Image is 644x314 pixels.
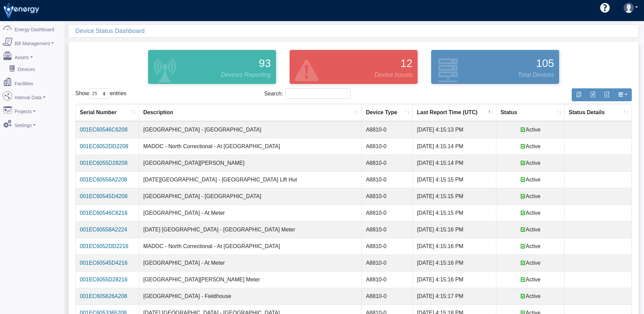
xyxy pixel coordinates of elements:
[139,205,362,221] td: [GEOGRAPHIC_DATA] - At Meter
[362,205,413,221] td: A8810-0
[496,188,565,205] td: Active
[413,288,496,304] td: [DATE] 4:15:17 PM
[496,255,565,271] td: Active
[80,243,128,249] a: 001EC6052DD2216
[565,104,631,121] th: Status Details: activate to sort column ascending
[80,177,127,182] a: 001EC60558A2208
[572,88,586,101] button: Copy to clipboard
[139,221,362,238] td: [DATE] [GEOGRAPHIC_DATA] - [GEOGRAPHIC_DATA] Meter
[624,3,634,13] img: user-3.svg
[362,104,413,121] th: Device Type: activate to sort column ascending
[362,155,413,171] td: A8810-0
[80,160,128,166] a: 001EC6055D28208
[75,25,639,37] div: Device Status Dashboard
[586,88,600,101] button: Export to Excel
[362,288,413,304] td: A8810-0
[80,293,127,299] a: 001EC605626A208
[285,88,351,99] input: Search:
[139,155,362,171] td: [GEOGRAPHIC_DATA][PERSON_NAME]
[362,171,413,188] td: A8810-0
[80,210,128,216] a: 001EC60546C6216
[413,171,496,188] td: [DATE] 4:15:15 PM
[496,155,565,171] td: Active
[221,70,271,80] span: Devices Reporting
[496,238,565,255] td: Active
[362,121,413,138] td: A8810-0
[496,271,565,288] td: Active
[283,48,424,86] div: Devices that are active and configured but are in an error state.
[362,188,413,205] td: A8810-0
[362,238,413,255] td: A8810-0
[139,288,362,304] td: [GEOGRAPHIC_DATA] - Fieldhouse
[80,143,128,149] a: 001EC6052DD2208
[496,288,565,304] td: Active
[362,271,413,288] td: A8810-0
[374,70,412,80] span: Device Issues
[139,188,362,205] td: [GEOGRAPHIC_DATA] - [GEOGRAPHIC_DATA]
[536,55,554,71] span: 105
[424,48,566,86] div: Devices configured and active in the system.
[496,104,565,121] th: Status: activate to sort column ascending
[413,255,496,271] td: [DATE] 4:15:16 PM
[413,188,496,205] td: [DATE] 4:15:15 PM
[80,193,128,199] a: 001EC60545D4208
[413,155,496,171] td: [DATE] 4:15:14 PM
[496,221,565,238] td: Active
[413,205,496,221] td: [DATE] 4:15:15 PM
[613,88,632,101] button: Show/Hide Columns
[413,104,496,121] th: Last Report Time (UTC): activate to sort column descending
[496,205,565,221] td: Active
[139,171,362,188] td: [DATE][GEOGRAPHIC_DATA] - [GEOGRAPHIC_DATA] Lift Hut
[413,271,496,288] td: [DATE] 4:15:16 PM
[139,255,362,271] td: [GEOGRAPHIC_DATA] - At Meter
[496,171,565,188] td: Active
[80,260,128,266] a: 001EC60545D4216
[264,88,351,99] label: Search:
[496,138,565,155] td: Active
[429,50,561,84] a: 105 Total Devices
[139,138,362,155] td: MADOC - North Correctional - At [GEOGRAPHIC_DATA]
[89,88,110,99] select: Showentries
[413,121,496,138] td: [DATE] 4:15:13 PM
[362,138,413,155] td: A8810-0
[496,121,565,138] td: Active
[80,127,128,133] a: 001EC60546C6208
[139,271,362,288] td: [GEOGRAPHIC_DATA][PERSON_NAME] Meter
[259,55,271,71] span: 93
[600,88,614,101] button: Generate PDF
[413,238,496,255] td: [DATE] 4:15:16 PM
[75,88,126,99] label: Show entries
[362,255,413,271] td: A8810-0
[413,221,496,238] td: [DATE] 4:15:16 PM
[413,138,496,155] td: [DATE] 4:15:14 PM
[139,104,362,121] th: Description: activate to sort column ascending
[139,121,362,138] td: [GEOGRAPHIC_DATA] - [GEOGRAPHIC_DATA]
[401,55,413,71] span: 12
[141,48,283,86] div: Devices that are actively reporting data.
[139,238,362,255] td: MADOC - North Correctional - At [GEOGRAPHIC_DATA]
[76,104,139,121] th: Serial Number: activate to sort column ascending
[80,227,127,232] a: 001EC60558A2224
[362,221,413,238] td: A8810-0
[80,277,128,282] a: 001EC6055D28216
[518,70,554,80] span: Total Devices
